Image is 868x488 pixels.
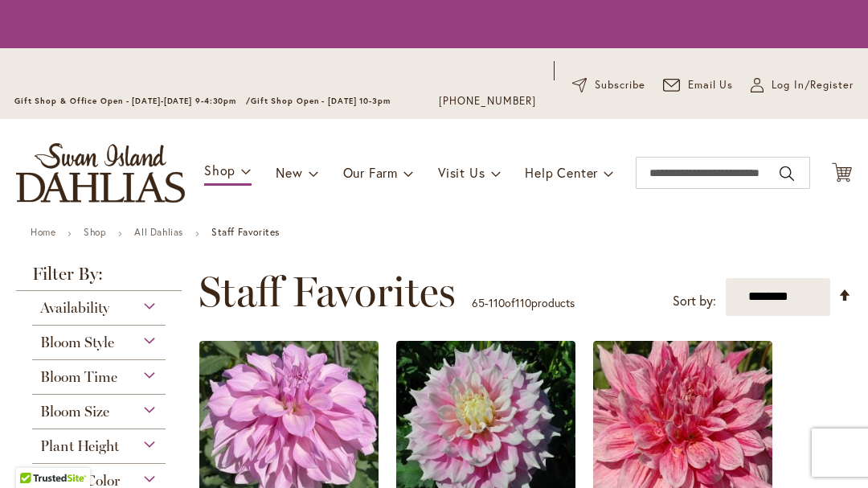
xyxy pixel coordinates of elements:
span: 65 [472,295,485,310]
span: Shop [204,162,235,178]
span: New [276,164,302,181]
span: Bloom Time [40,368,117,386]
span: Subscribe [595,77,645,93]
a: Home [31,226,55,238]
p: - of products [472,290,575,316]
span: Our Farm [343,164,398,181]
button: Search [780,161,794,187]
a: store logo [16,143,185,203]
a: Shop [84,226,106,238]
label: Sort by: [673,286,716,316]
span: Staff Favorites [199,268,456,316]
a: [PHONE_NUMBER] [439,93,536,109]
a: Log In/Register [751,77,854,93]
span: Gift Shop & Office Open - [DATE]-[DATE] 9-4:30pm / [14,96,251,106]
span: Gift Shop Open - [DATE] 10-3pm [251,96,391,106]
iframe: Launch Accessibility Center [12,431,57,476]
span: Help Center [525,164,598,181]
strong: Filter By: [16,265,182,291]
span: Bloom Style [40,334,114,351]
strong: Staff Favorites [211,226,280,238]
a: All Dahlias [134,226,183,238]
span: Bloom Size [40,403,109,420]
span: Log In/Register [772,77,854,93]
span: Visit Us [438,164,485,181]
span: 110 [489,295,505,310]
a: Subscribe [572,77,645,93]
span: Availability [40,299,109,317]
span: 110 [515,295,531,310]
a: Email Us [663,77,734,93]
span: Plant Height [40,437,119,455]
span: Email Us [688,77,734,93]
